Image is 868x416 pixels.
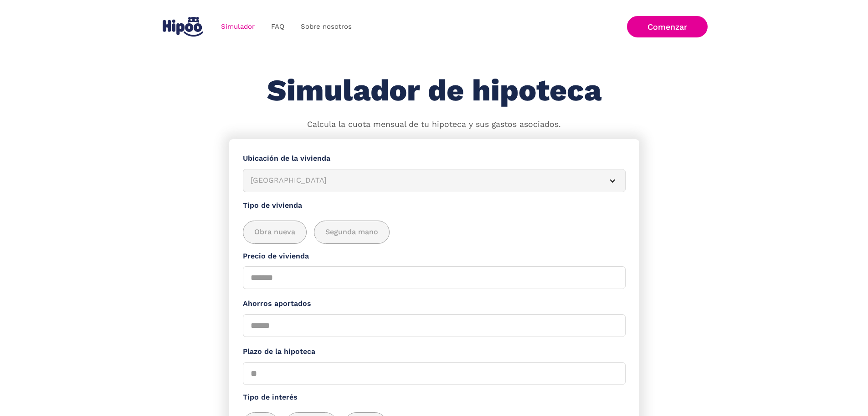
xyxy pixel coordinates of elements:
label: Precio de vivienda [243,251,626,262]
label: Tipo de interés [243,392,626,403]
div: [GEOGRAPHIC_DATA] [251,175,596,186]
label: Ahorros aportados [243,298,626,310]
label: Tipo de vivienda [243,200,626,211]
h1: Simulador de hipoteca [267,74,601,107]
a: Comenzar [627,16,708,37]
label: Plazo de la hipoteca [243,346,626,358]
p: Calcula la cuota mensual de tu hipoteca y sus gastos asociados. [307,119,561,131]
a: Simulador [213,18,263,36]
a: FAQ [263,18,293,36]
article: [GEOGRAPHIC_DATA] [243,169,626,192]
div: add_description_here [243,221,626,244]
label: Ubicación de la vivienda [243,153,626,164]
a: Sobre nosotros [293,18,360,36]
a: home [161,13,205,40]
span: Obra nueva [254,226,295,238]
span: Segunda mano [325,226,378,238]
